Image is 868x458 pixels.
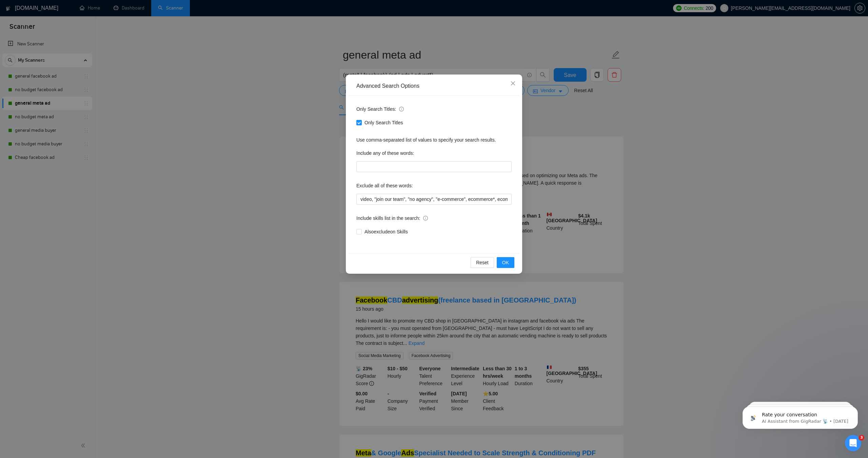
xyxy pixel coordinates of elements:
div: Use comma-separated list of values to specify your search results. [356,136,512,144]
span: Reset [476,259,489,266]
label: Exclude all of these words: [356,180,413,191]
span: 3 [859,435,864,440]
iframe: Intercom live chat [845,435,861,451]
span: Include skills list in the search: [356,214,428,222]
iframe: Intercom notifications message [732,392,868,440]
button: Close [504,75,522,93]
button: Reset [471,257,494,268]
span: Also exclude on Skills [362,228,411,235]
span: Only Search Titles [362,119,406,126]
span: Only Search Titles: [356,105,404,113]
span: close [510,81,516,86]
button: OK [497,257,514,268]
span: info-circle [399,107,404,111]
span: info-circle [423,216,428,221]
label: Include any of these words: [356,148,414,159]
span: OK [502,259,509,266]
div: Advanced Search Options [356,82,512,90]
